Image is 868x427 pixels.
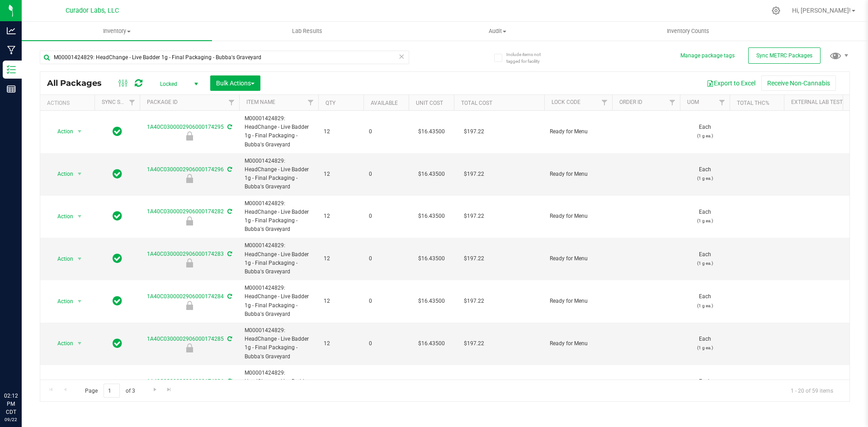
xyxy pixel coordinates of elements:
[756,52,812,59] span: Sync METRC Packages
[416,100,443,106] a: Unit Cost
[280,27,335,35] span: Lab Results
[49,295,74,308] span: Action
[398,51,405,62] span: Clear
[49,210,74,223] span: Action
[369,254,403,263] span: 0
[74,168,85,180] span: select
[49,168,74,180] span: Action
[49,253,74,265] span: Action
[324,339,358,348] span: 12
[113,210,122,222] span: In Sync
[138,216,241,225] div: Ready for Menu
[7,84,16,94] inline-svg: Reports
[792,7,851,14] span: Hi, [PERSON_NAME]!
[9,355,36,382] iframe: Resource center
[409,280,454,323] td: $16.43500
[113,337,122,350] span: In Sync
[552,99,580,105] a: Lock Code
[74,295,85,308] span: select
[369,127,403,136] span: 0
[597,95,612,110] a: Filter
[74,337,85,350] span: select
[655,27,722,35] span: Inventory Counts
[550,339,607,348] span: Ready for Menu
[685,292,724,310] span: Each
[550,297,607,305] span: Ready for Menu
[147,208,224,215] a: 1A40C0300002906000174282
[7,46,16,55] inline-svg: Manufacturing
[324,212,358,221] span: 12
[226,251,232,257] span: Sync from Compliance System
[226,293,232,300] span: Sync from Compliance System
[461,100,492,106] a: Total Cost
[102,99,137,105] a: Sync Status
[685,131,724,140] p: (1 g ea.)
[245,369,313,404] span: M00001424829: HeadChange - Live Badder 1g - Final Packaging - Bubba's Graveyard
[459,295,489,308] span: $197.22
[715,95,730,110] a: Filter
[369,212,403,221] span: 0
[210,75,260,91] button: Bulk Actions
[138,258,241,267] div: Ready for Menu
[369,297,403,305] span: 0
[550,254,607,263] span: Ready for Menu
[685,123,724,140] span: Each
[687,99,699,105] a: UOM
[226,378,232,385] span: Sync from Compliance System
[147,99,178,105] a: Package ID
[125,95,140,110] a: Filter
[402,22,593,41] a: Audit
[224,95,239,110] a: Filter
[138,343,241,352] div: Ready for Menu
[147,378,224,385] a: 1A40C0300002906000174286
[685,250,724,267] span: Each
[246,99,275,105] a: Item Name
[138,174,241,183] div: Ready for Menu
[148,384,161,396] a: Go to the next page
[665,95,680,110] a: Filter
[619,99,642,105] a: Order Id
[245,199,313,234] span: M00001424829: HeadChange - Live Badder 1g - Final Packaging - Bubba's Graveyard
[245,326,313,361] span: M00001424829: HeadChange - Live Badder 1g - Final Packaging - Bubba's Graveyard
[245,284,313,319] span: M00001424829: HeadChange - Live Badder 1g - Final Packaging - Bubba's Graveyard
[47,78,111,88] span: All Packages
[40,51,409,64] input: Search Package ID, Item Name, SKU, Lot or Part Number...
[245,241,313,276] span: M00001424829: HeadChange - Live Badder 1g - Final Packaging - Bubba's Graveyard
[409,365,454,408] td: $16.43500
[459,252,489,265] span: $197.22
[593,22,783,41] a: Inventory Counts
[324,297,358,305] span: 12
[409,323,454,365] td: $16.43500
[74,125,85,138] span: select
[22,22,212,41] a: Inventory
[147,251,224,257] a: 1A40C0300002906000174283
[226,208,232,215] span: Sync from Compliance System
[459,168,489,181] span: $197.22
[113,168,122,180] span: In Sync
[226,336,232,342] span: Sync from Compliance System
[104,384,120,398] input: 1
[245,114,313,149] span: M00001424829: HeadChange - Live Badder 1g - Final Packaging - Bubba's Graveyard
[147,166,224,173] a: 1A40C0300002906000174296
[685,174,724,183] p: (1 g ea.)
[685,165,724,183] span: Each
[748,47,821,64] button: Sync METRC Packages
[7,26,16,35] inline-svg: Analytics
[49,337,74,350] span: Action
[761,75,836,91] button: Receive Non-Cannabis
[685,216,724,225] p: (1 g ea.)
[685,377,724,394] span: Each
[138,131,241,141] div: Ready for Menu
[7,65,16,74] inline-svg: Inventory
[4,392,18,416] p: 02:12 PM CDT
[147,336,224,342] a: 1A40C0300002906000174285
[550,170,607,178] span: Ready for Menu
[22,27,212,35] span: Inventory
[147,293,224,300] a: 1A40C0300002906000174284
[459,125,489,138] span: $197.22
[409,111,454,153] td: $16.43500
[791,99,862,105] a: External Lab Test Result
[47,100,91,106] div: Actions
[324,254,358,263] span: 12
[680,52,735,60] button: Manage package tags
